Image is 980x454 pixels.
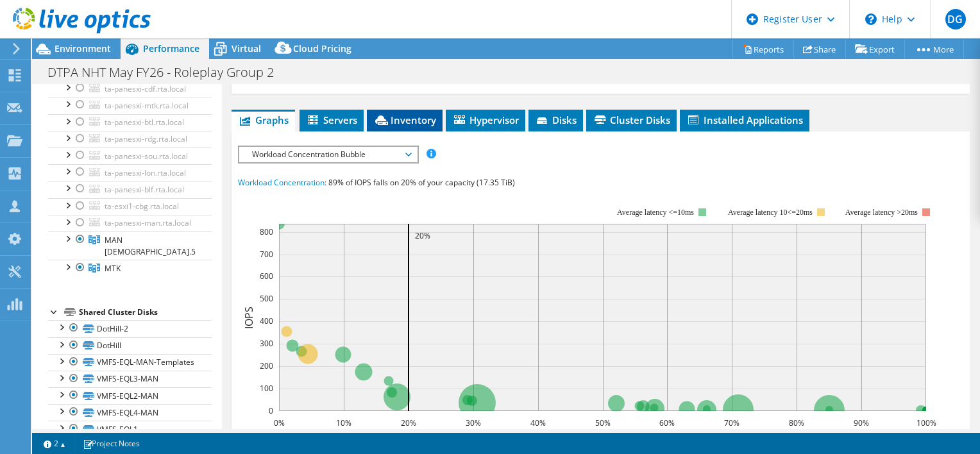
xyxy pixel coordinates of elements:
[48,260,212,276] a: MTK
[48,198,212,215] a: ta-esxi1-cbg.rta.local
[260,360,273,371] text: 200
[48,421,212,449] a: VMFS-EQL1-MAN[DEMOGRAPHIC_DATA]
[48,387,212,404] a: VMFS-EQL2-MAN
[845,39,905,59] a: Export
[260,338,273,349] text: 300
[535,113,577,126] span: Disks
[74,435,149,451] a: Project Notes
[306,113,357,126] span: Servers
[48,181,212,198] a: ta-panesxi-blf.rta.local
[42,65,294,80] h1: DTPA NHT May FY26 - Roleplay Group 2
[260,383,273,394] text: 100
[260,271,273,282] text: 600
[916,417,936,428] text: 100%
[732,39,794,59] a: Reports
[48,114,212,131] a: ta-panesxi-btl.rta.local
[48,215,212,231] a: ta-panesxi-man.rta.local
[793,39,846,59] a: Share
[242,306,256,328] text: IOPS
[260,249,273,260] text: 700
[595,417,611,428] text: 50%
[452,113,519,126] span: Hypervisor
[48,147,212,164] a: ta-panesxi-sou.rta.local
[260,293,273,304] text: 500
[336,417,351,428] text: 10%
[373,113,436,126] span: Inventory
[48,97,212,113] a: ta-panesxi-mtk.rta.local
[238,177,326,188] span: Workload Concentration:
[845,208,917,217] text: Average latency >20ms
[105,133,187,144] span: ta-panesxi-rdg.rta.local
[593,113,670,126] span: Cluster Disks
[273,417,284,428] text: 0%
[48,164,212,181] a: ta-panesxi-lon.rta.local
[105,184,184,195] span: ta-panesxi-blf.rta.local
[105,100,189,111] span: ta-panesxi-mtk.rta.local
[105,201,179,212] span: ta-esxi1-cbg.rta.local
[617,208,694,217] tspan: Average latency <=10ms
[728,208,813,217] tspan: Average latency 10<=20ms
[48,80,212,97] a: ta-panesxi-cdf.rta.local
[466,417,481,428] text: 30%
[48,320,212,337] a: DotHill-2
[530,417,546,428] text: 40%
[48,354,212,371] a: VMFS-EQL-MAN-Templates
[48,337,212,354] a: DotHill
[904,39,964,59] a: More
[105,263,121,274] span: MTK
[48,231,212,260] a: MAN 6.5
[105,83,186,94] span: ta-panesxi-cdf.rta.local
[105,217,191,228] span: ta-panesxi-man.rta.local
[232,42,261,55] span: Virtual
[686,113,803,126] span: Installed Applications
[659,417,675,428] text: 60%
[105,235,196,257] span: MAN [DEMOGRAPHIC_DATA].5
[143,42,199,55] span: Performance
[854,417,869,428] text: 90%
[269,405,273,416] text: 0
[401,417,416,428] text: 20%
[865,13,877,25] svg: \n
[260,226,273,237] text: 800
[789,417,804,428] text: 80%
[415,230,430,241] text: 20%
[105,117,184,128] span: ta-panesxi-btl.rta.local
[105,151,188,162] span: ta-panesxi-sou.rta.local
[48,371,212,387] a: VMFS-EQL3-MAN
[328,177,515,188] span: 89% of IOPS falls on 20% of your capacity (17.35 TiB)
[945,9,966,29] span: DG
[55,42,111,55] span: Environment
[246,147,410,162] span: Workload Concentration Bubble
[724,417,739,428] text: 70%
[105,167,186,178] span: ta-panesxi-lon.rta.local
[35,435,74,451] a: 2
[238,113,289,126] span: Graphs
[260,315,273,326] text: 400
[48,404,212,421] a: VMFS-EQL4-MAN
[79,305,212,320] div: Shared Cluster Disks
[48,131,212,147] a: ta-panesxi-rdg.rta.local
[293,42,351,55] span: Cloud Pricing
